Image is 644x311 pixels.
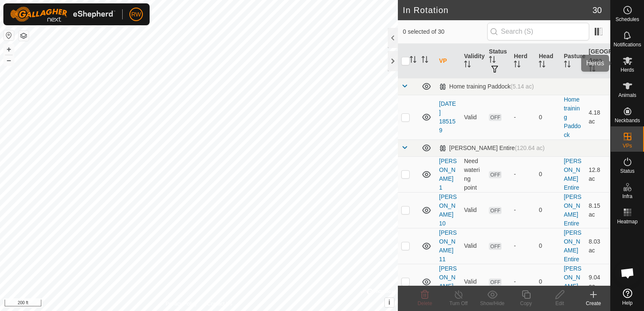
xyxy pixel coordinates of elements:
a: [PERSON_NAME] 10 [439,193,457,227]
p-sorticon: Activate to sort [589,66,596,73]
div: Turn Off [442,300,475,307]
div: [PERSON_NAME] Entire [439,145,545,152]
div: - [514,206,532,214]
td: 4.18 ac [585,95,610,139]
a: [PERSON_NAME] 11 [439,229,457,263]
div: Copy [509,300,543,307]
a: [DATE] 185159 [439,100,456,134]
a: Home training Paddock [564,96,581,138]
p-sorticon: Activate to sort [514,62,521,69]
a: [PERSON_NAME] 1 [439,158,457,191]
span: Neckbands [614,118,640,123]
td: 0 [535,95,560,139]
a: Contact Us [207,300,232,308]
div: - [514,277,532,286]
span: Delete [418,300,432,306]
p-sorticon: Activate to sort [464,62,471,69]
span: OFF [489,279,502,286]
button: Reset Map [4,30,14,40]
span: Status [620,169,634,174]
span: Schedules [615,17,639,22]
span: OFF [489,171,502,178]
span: (120.64 ac) [515,145,545,151]
td: Valid [461,264,486,300]
td: 12.8 ac [585,156,610,192]
div: - [514,113,532,122]
td: Valid [461,95,486,139]
th: Validity [461,44,486,78]
a: Help [611,285,644,309]
p-sorticon: Activate to sort [539,62,545,69]
td: 0 [535,264,560,300]
a: [PERSON_NAME] Entire [564,229,582,263]
div: Open chat [615,260,640,286]
div: Edit [543,300,577,307]
td: 8.03 ac [585,228,610,264]
div: Create [577,300,610,307]
td: Need watering point [461,156,486,192]
th: VP [436,44,461,78]
span: Heatmap [617,219,638,224]
span: VPs [623,143,632,148]
h2: In Rotation [403,5,593,15]
th: Head [535,44,560,78]
button: + [4,44,14,54]
p-sorticon: Activate to sort [489,57,496,64]
span: RW [131,10,141,19]
td: Valid [461,228,486,264]
span: Notifications [614,42,641,47]
span: OFF [489,207,502,214]
a: [PERSON_NAME] Entire [564,158,582,191]
th: Status [486,44,510,78]
a: [PERSON_NAME] Entire [564,193,582,227]
th: Pasture [561,44,585,78]
td: Valid [461,192,486,228]
span: Help [622,300,633,306]
img: Gallagher Logo [10,7,115,22]
p-sorticon: Activate to sort [564,62,571,69]
span: 0 selected of 30 [403,27,487,36]
td: 0 [535,228,560,264]
span: Infra [622,194,632,199]
td: 8.15 ac [585,192,610,228]
p-sorticon: Activate to sort [421,57,428,64]
span: (5.14 ac) [510,83,534,90]
span: OFF [489,243,502,250]
button: – [4,55,14,65]
span: i [389,299,390,306]
button: i [385,298,394,307]
div: - [514,170,532,179]
td: 9.04 ac [585,264,610,300]
p-sorticon: Activate to sort [410,57,416,64]
td: 0 [535,156,560,192]
a: Privacy Policy [166,300,197,308]
span: Herds [620,67,634,72]
td: 0 [535,192,560,228]
div: Show/Hide [475,300,509,307]
a: [PERSON_NAME] 12 [439,265,457,298]
div: Home training Paddock [439,83,534,90]
th: Herd [510,44,535,78]
a: [PERSON_NAME] Entire [564,265,582,298]
span: 30 [593,4,602,16]
span: Animals [618,93,636,98]
th: [GEOGRAPHIC_DATA] Area [585,44,610,78]
span: OFF [489,114,502,121]
div: - [514,241,532,250]
button: Map Layers [19,31,29,41]
input: Search (S) [487,23,589,40]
